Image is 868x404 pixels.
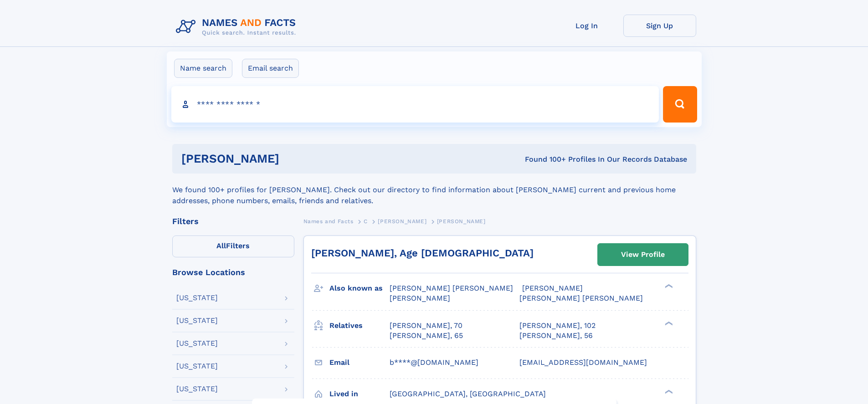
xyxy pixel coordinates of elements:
img: Logo Names and Facts [172,15,303,39]
div: We found 100+ profiles for [PERSON_NAME]. Check out our directory to find information about [PERS... [172,174,696,206]
div: View Profile [621,244,665,265]
a: [PERSON_NAME] [378,215,426,227]
div: [US_STATE] [176,340,218,347]
div: [US_STATE] [176,317,218,324]
div: ❯ [663,320,673,326]
a: Log In [550,15,623,37]
label: Name search [174,59,232,78]
span: [PERSON_NAME] [522,284,583,292]
div: ❯ [663,389,673,394]
a: [PERSON_NAME], 65 [390,331,463,341]
span: [PERSON_NAME] [PERSON_NAME] [519,294,643,302]
span: C [364,218,368,225]
a: [PERSON_NAME], 70 [390,321,462,331]
h3: Email [329,355,390,370]
div: Browse Locations [172,268,294,276]
div: ❯ [663,283,673,289]
a: [PERSON_NAME], Age [DEMOGRAPHIC_DATA] [311,247,534,259]
span: [PERSON_NAME] [378,218,426,225]
a: Sign Up [623,15,696,37]
span: [PERSON_NAME] [390,294,450,302]
input: search input [171,86,659,123]
div: [US_STATE] [176,294,218,302]
a: View Profile [598,244,688,266]
h1: [PERSON_NAME] [181,153,402,164]
span: [GEOGRAPHIC_DATA], [GEOGRAPHIC_DATA] [390,389,546,398]
a: Names and Facts [303,215,354,227]
button: Search Button [663,86,697,123]
div: Found 100+ Profiles In Our Records Database [402,154,687,164]
a: [PERSON_NAME], 102 [519,321,596,331]
label: Email search [242,59,299,78]
span: [EMAIL_ADDRESS][DOMAIN_NAME] [519,358,647,367]
h3: Lived in [329,386,390,402]
h3: Relatives [329,318,390,333]
a: [PERSON_NAME], 56 [519,331,593,341]
label: Filters [172,235,294,257]
div: Filters [172,217,294,225]
span: All [216,241,226,250]
div: [US_STATE] [176,363,218,370]
h3: Also known as [329,281,390,296]
span: [PERSON_NAME] [437,218,486,225]
a: C [364,215,368,227]
span: [PERSON_NAME] [PERSON_NAME] [390,284,513,292]
div: [US_STATE] [176,385,218,393]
